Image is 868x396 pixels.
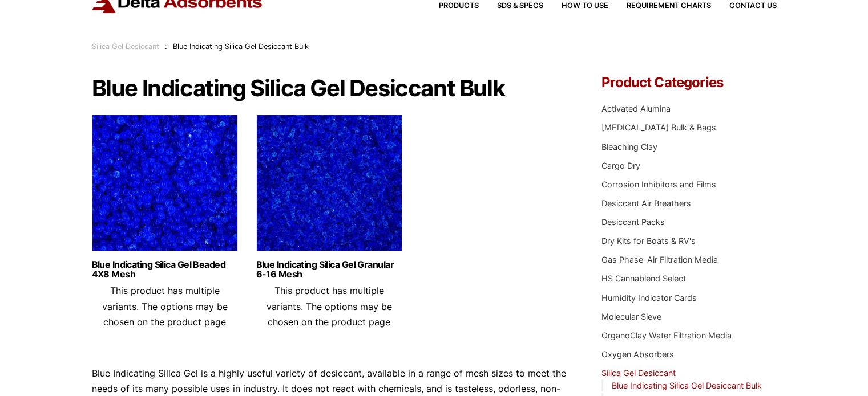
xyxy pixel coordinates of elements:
span: This product has multiple variants. The options may be chosen on the product page [102,285,228,327]
span: This product has multiple variants. The options may be chosen on the product page [267,285,392,327]
a: Silica Gel Desiccant [92,42,159,51]
h4: Product Categories [601,76,776,89]
a: Silica Gel Desiccant [601,368,676,378]
a: HS Cannablend Select [601,273,686,283]
span: How to Use [562,2,608,10]
a: Blue Indicating Silica Gel Granular 6-16 Mesh [256,260,402,279]
span: Products [439,2,479,10]
a: Products [421,2,479,10]
a: Blue Indicating Silica Gel Desiccant Bulk [611,381,761,390]
a: Blue Indicating Silica Gel Beaded 4X8 Mesh [92,260,238,279]
span: SDS & SPECS [497,2,543,10]
span: : [165,42,167,51]
a: Bleaching Clay [601,142,657,152]
h1: Blue Indicating Silica Gel Desiccant Bulk [92,76,568,101]
a: Desiccant Packs [601,217,665,227]
a: Gas Phase-Air Filtration Media [601,255,718,264]
a: [MEDICAL_DATA] Bulk & Bags [601,123,716,132]
span: Blue Indicating Silica Gel Desiccant Bulk [173,42,309,51]
a: How to Use [543,2,608,10]
span: Requirement Charts [627,2,711,10]
a: Dry Kits for Boats & RV's [601,236,696,246]
a: Humidity Indicator Cards [601,293,697,303]
a: Desiccant Air Breathers [601,198,691,208]
a: Requirement Charts [608,2,711,10]
a: Oxygen Absorbers [601,349,674,359]
a: Activated Alumina [601,104,671,113]
a: Corrosion Inhibitors and Films [601,179,716,189]
a: Molecular Sieve [601,312,661,321]
a: SDS & SPECS [479,2,543,10]
a: OrganoClay Water Filtration Media [601,330,732,340]
a: Cargo Dry [601,161,640,170]
span: Contact Us [729,2,777,10]
a: Contact Us [711,2,777,10]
